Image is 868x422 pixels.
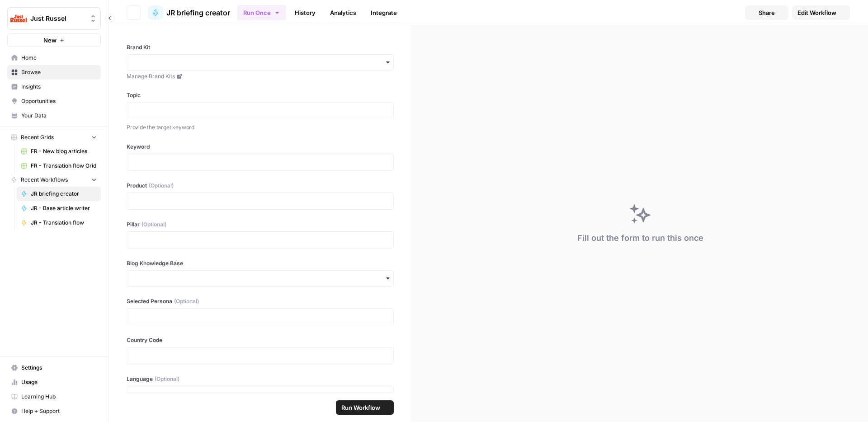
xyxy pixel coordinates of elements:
[21,54,97,62] span: Home
[289,5,321,20] a: History
[7,33,101,47] button: New
[30,14,85,23] span: Just Russel
[43,36,57,45] span: New
[142,220,166,229] span: (Optional)
[7,361,101,375] a: Settings
[127,72,394,80] a: Manage Brand Kits
[759,8,775,17] span: Share
[577,232,703,244] div: Fill out the form to run this once
[745,5,788,20] button: Share
[127,182,394,190] label: Product
[149,182,174,190] span: (Optional)
[7,7,101,30] button: Workspace: Just Russel
[127,123,394,132] p: Provide the target keyword
[7,131,101,144] button: Recent Grids
[166,7,230,18] span: JR briefing creator
[21,83,97,91] span: Insights
[31,204,97,212] span: JR - Base article writer
[7,173,101,187] button: Recent Workflows
[21,407,97,415] span: Help + Support
[148,5,230,20] a: JR briefing creator
[7,94,101,108] a: Opportunities
[336,400,394,415] button: Run Workflow
[31,162,97,170] span: FR - Translation flow Grid
[127,43,394,52] label: Brand Kit
[21,176,68,184] span: Recent Workflows
[797,8,836,17] span: Edit Workflow
[21,393,97,401] span: Learning Hub
[127,336,394,344] label: Country Code
[31,190,97,198] span: JR briefing creator
[21,133,54,141] span: Recent Grids
[21,364,97,372] span: Settings
[7,65,101,80] a: Browse
[17,201,101,216] a: JR - Base article writer
[21,378,97,386] span: Usage
[127,91,394,99] label: Topic
[10,10,27,27] img: Just Russel Logo
[7,51,101,65] a: Home
[17,159,101,173] a: FR - Translation flow Grid
[31,219,97,227] span: JR - Translation flow
[17,144,101,159] a: FR - New blog articles
[127,143,394,151] label: Keyword
[127,259,394,267] label: Blog Knowledge Base
[325,5,362,20] a: Analytics
[341,403,380,412] span: Run Workflow
[17,187,101,201] a: JR briefing creator
[21,68,97,76] span: Browse
[17,216,101,230] a: JR - Translation flow
[127,220,394,229] label: Pillar
[127,375,394,383] label: Language
[237,5,286,20] button: Run Once
[365,5,402,20] a: Integrate
[21,112,97,120] span: Your Data
[155,375,179,383] span: (Optional)
[7,80,101,94] a: Insights
[31,147,97,155] span: FR - New blog articles
[127,297,394,305] label: Selected Persona
[7,404,101,418] button: Help + Support
[21,97,97,105] span: Opportunities
[792,5,850,20] a: Edit Workflow
[7,389,101,404] a: Learning Hub
[7,375,101,389] a: Usage
[7,108,101,123] a: Your Data
[174,297,199,305] span: (Optional)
